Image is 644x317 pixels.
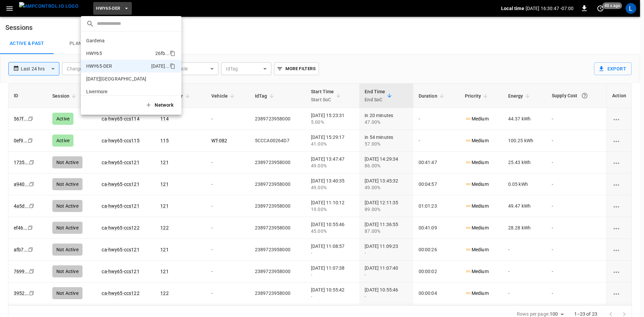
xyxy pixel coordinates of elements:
button: Network [141,98,179,112]
p: Livermore [86,88,107,95]
p: HWY65 [86,50,102,57]
p: [DATE][GEOGRAPHIC_DATA] [86,75,146,82]
div: copy [169,49,176,57]
p: HWY65-DER [86,63,112,69]
p: Gardena [86,37,105,44]
div: copy [169,62,176,70]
